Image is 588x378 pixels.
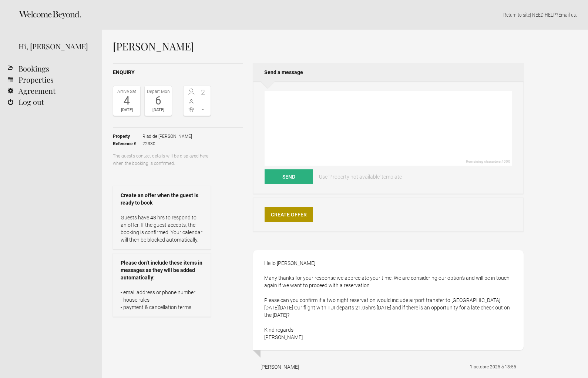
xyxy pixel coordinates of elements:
[147,106,170,114] div: [DATE]
[265,207,313,222] a: Create Offer
[115,106,138,114] div: [DATE]
[197,97,209,105] span: -
[253,63,524,82] h2: Send a message
[261,363,299,371] div: [PERSON_NAME]
[503,12,530,18] a: Return to site
[121,192,203,206] strong: Create an offer when the guest is ready to book
[113,11,577,19] p: | NEED HELP? .
[253,250,524,350] div: Hello [PERSON_NAME] Many thanks for your response we appreciate your time. We are considering our...
[558,12,576,18] a: Email us
[113,69,243,76] h2: Enquiry
[142,140,192,147] span: 22330
[113,133,142,140] strong: Property
[113,152,211,167] p: The guest’s contact details will be displayed here when the booking is confirmed.
[121,214,203,243] p: Guests have 48 hrs to respond to an offer. If the guest accepts, the booking is confirmed. Your c...
[470,364,516,369] flynt-date-display: 1 octobre 2025 à 13:55
[121,259,203,281] strong: Please don’t include these items in messages as they will be added automatically:
[115,95,138,106] div: 4
[113,41,524,52] h1: [PERSON_NAME]
[19,41,91,52] div: Hi, [PERSON_NAME]
[265,169,313,184] button: Send
[142,133,192,140] span: Riad de [PERSON_NAME]
[147,88,170,95] div: Depart Mon
[121,289,203,311] p: - email address or phone number - house rules - payment & cancellation terms
[197,106,209,113] span: -
[147,95,170,106] div: 6
[113,140,142,147] strong: Reference #
[115,88,138,95] div: Arrive Sat
[314,169,407,184] a: Use 'Property not available' template
[197,89,209,96] span: 2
